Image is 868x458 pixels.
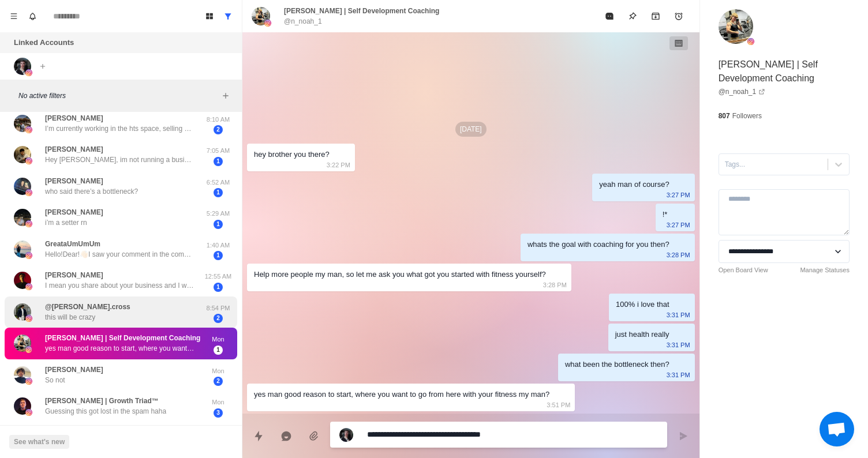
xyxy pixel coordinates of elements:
p: [PERSON_NAME] | Self Development Coaching [284,6,439,16]
img: picture [719,9,753,44]
p: [PERSON_NAME] | Self Development Coaching [719,58,850,85]
img: picture [25,69,32,76]
p: GreataUmUmUm [45,239,100,249]
p: 3:31 PM [667,309,690,321]
p: 3:31 PM [667,339,690,351]
span: 2 [214,314,223,323]
p: 3:28 PM [667,249,690,261]
img: picture [14,209,31,226]
div: 100% i love that [616,298,669,311]
span: 1 [214,283,223,292]
img: picture [14,366,31,384]
div: Open chat [820,412,854,446]
p: this will be crazy [45,312,95,322]
div: yes man good reason to start, where you want to go from here with your fitness my man? [254,388,549,401]
p: 3:51 PM [547,399,570,411]
img: picture [25,346,32,353]
p: [DATE] [455,122,487,137]
img: picture [14,303,31,321]
p: I mean you share about your business and I will share abt mine on quick call. I have only heard a... [45,280,195,291]
p: [PERSON_NAME] [45,113,103,123]
span: 1 [214,157,223,166]
button: Show all conversations [219,7,237,25]
img: picture [25,220,32,227]
button: Add filters [219,89,233,103]
div: Help more people my man, so let me ask you what got you started with fitness yourself? [254,268,546,281]
img: picture [14,397,31,415]
p: who said there’s a bottleneck? [45,186,138,197]
button: Board View [200,7,219,25]
img: picture [25,126,32,133]
p: [PERSON_NAME] [45,270,103,280]
p: [PERSON_NAME] | Self Development Coaching [45,333,200,343]
img: picture [25,378,32,385]
img: picture [14,335,31,352]
p: i’m a setter rn [45,217,87,228]
p: No active filters [18,91,219,101]
p: Hello!Dear!👋🏻I saw your comment in the comment section of a trading blogger,and notice you are a ... [45,249,195,260]
p: I’m currently working in the hts space, selling an e-commerce offer [45,123,195,134]
div: yeah man of course? [599,178,669,191]
button: Menu [5,7,23,25]
p: Hey [PERSON_NAME], im not running a business atm [45,155,195,165]
span: 2 [214,377,223,386]
img: picture [14,115,31,132]
img: picture [339,428,353,442]
span: 2 [214,125,223,134]
span: 1 [214,251,223,260]
p: Linked Accounts [14,37,74,48]
p: 3:22 PM [327,159,350,171]
button: Quick replies [247,425,270,448]
button: Add media [302,425,325,448]
img: picture [252,7,270,25]
img: picture [25,315,32,322]
img: picture [14,178,31,195]
p: @[PERSON_NAME].cross [45,302,130,312]
img: picture [14,272,31,289]
img: picture [747,38,754,45]
button: Send message [672,425,695,448]
span: 1 [214,220,223,229]
p: 8:10 AM [204,115,233,125]
button: Mark as read [598,5,621,28]
p: Mon [204,335,233,344]
p: So not [45,375,65,385]
p: 1:40 AM [204,241,233,250]
button: Add account [36,59,50,73]
a: @n_noah_1 [719,87,766,97]
p: 807 [719,111,730,121]
img: picture [25,189,32,196]
p: [PERSON_NAME] | Growth Triad™ [45,396,159,406]
button: See what's new [9,435,69,449]
p: 3:31 PM [667,369,690,381]
div: hey brother you there? [254,148,330,161]
p: 3:28 PM [543,279,567,291]
p: [PERSON_NAME] [45,207,103,217]
p: 7:05 AM [204,146,233,156]
img: picture [25,283,32,290]
button: Archive [644,5,667,28]
img: picture [14,58,31,75]
img: picture [14,241,31,258]
p: 8:54 PM [204,303,233,313]
p: yes man good reason to start, where you want to go from here with your fitness my man? [45,343,195,354]
div: what been the bottleneck then? [565,358,669,371]
span: 1 [214,346,223,355]
div: just health really [615,328,669,341]
button: Pin [621,5,644,28]
p: [PERSON_NAME] [45,365,103,375]
p: [PERSON_NAME] [45,176,103,186]
div: whats the goal with coaching for you then? [527,238,669,251]
p: 6:52 AM [204,178,233,187]
p: 3:27 PM [667,219,690,231]
img: picture [25,252,32,259]
p: 3:27 PM [667,189,690,201]
button: Notifications [23,7,42,25]
span: 3 [214,408,223,418]
button: Add reminder [667,5,690,28]
a: Open Board View [719,265,768,275]
p: Followers [732,111,762,121]
p: 12:55 AM [204,272,233,281]
p: Mon [204,366,233,376]
p: Mon [204,397,233,407]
